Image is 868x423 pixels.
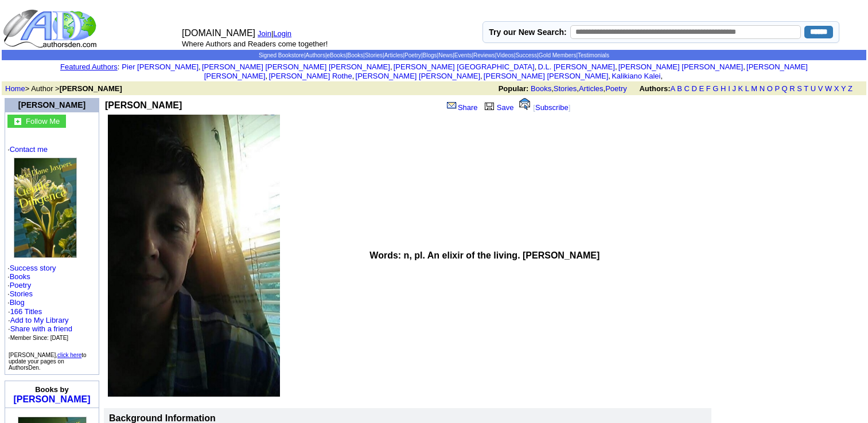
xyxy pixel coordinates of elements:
font: , , , , , , , , , , [122,62,808,80]
a: Follow Me [26,116,60,126]
img: shim.gif [52,411,53,415]
a: Share with a friend [10,324,72,333]
font: i [201,64,202,70]
font: Follow Me [26,117,60,126]
a: Books [348,52,364,58]
a: Subscribe [535,103,569,112]
font: i [663,73,664,80]
a: R [789,84,795,93]
img: logo_ad.gif [3,9,99,49]
b: Words: n, pl. An elixir of the living. [PERSON_NAME] [369,250,600,260]
font: i [536,64,538,70]
a: Authors [305,52,325,58]
font: Member Since: [DATE] [10,335,69,341]
font: i [482,73,484,80]
a: S [797,84,802,93]
a: Add to My Library [10,316,69,324]
font: , , , [499,84,863,93]
a: Stories [10,289,33,298]
font: · · · · · · [7,145,96,342]
a: [PERSON_NAME] [18,100,85,109]
a: X [834,84,839,93]
a: Reviews [473,52,495,58]
a: O [767,84,773,93]
font: i [617,64,618,70]
a: [PERSON_NAME] [13,394,90,404]
font: [ [533,103,535,112]
a: V [818,84,823,93]
a: eBooks [327,52,346,58]
a: Poetry [605,84,627,93]
span: | | | | | | | | | | | | | | [259,52,609,58]
font: i [392,64,394,70]
a: D [691,84,696,93]
a: Testimonials [578,52,609,58]
a: T [804,84,808,93]
a: D.L. [PERSON_NAME] [538,62,614,71]
a: C [684,84,689,93]
a: [PERSON_NAME] [GEOGRAPHIC_DATA] [394,62,535,71]
img: library.gif [483,101,496,110]
a: N [760,84,765,93]
a: click here [57,352,81,358]
font: ] [569,103,571,112]
a: F [706,84,711,93]
font: i [610,73,612,80]
a: W [825,84,832,93]
a: J [732,84,736,93]
a: Books [531,84,551,93]
img: 80082.jpg [14,158,77,258]
a: Stories [554,84,577,93]
font: [DOMAIN_NAME] [182,28,255,38]
font: i [267,73,268,80]
a: Articles [579,84,604,93]
a: [PERSON_NAME] [PERSON_NAME] [204,62,808,80]
font: > Author > [5,84,122,93]
a: A [671,84,675,93]
a: Join [258,29,271,38]
font: i [745,64,746,70]
a: Featured Authors [60,62,118,71]
a: Books [10,272,30,281]
a: News [438,52,453,58]
a: M [751,84,757,93]
a: Save [482,103,514,112]
font: [PERSON_NAME], to update your pages on AuthorsDen. [9,352,87,371]
img: See larger image [108,115,280,397]
a: Login [273,29,291,38]
label: Try our New Search: [489,28,566,37]
b: Popular: [499,84,529,93]
a: Contact me [10,145,48,154]
a: Blog [10,298,25,307]
a: Home [5,84,25,93]
a: Share [446,103,478,112]
b: Background Information [109,413,216,423]
b: Books by [35,385,69,394]
a: [PERSON_NAME] [PERSON_NAME] [618,62,743,71]
img: alert.gif [519,98,530,110]
a: Poetry [404,52,421,58]
a: Kalikiano Kalei [612,72,660,80]
font: · · · [8,316,72,342]
a: K [738,84,744,93]
a: Signed Bookstore [259,52,304,58]
a: B [677,84,682,93]
img: gc.jpg [14,118,21,125]
a: Pier [PERSON_NAME] [122,62,198,71]
a: I [728,84,730,93]
img: share_page.gif [447,101,457,110]
b: Authors: [639,84,670,93]
a: Videos [496,52,513,58]
a: [PERSON_NAME] Rothe [268,72,352,80]
a: [PERSON_NAME] [PERSON_NAME] [PERSON_NAME] [202,62,390,71]
a: Success [515,52,537,58]
a: Gold Members [539,52,577,58]
a: Poetry [10,281,32,289]
a: G [713,84,718,93]
a: U [811,84,816,93]
a: [PERSON_NAME] [PERSON_NAME] [356,72,480,80]
font: : [60,62,119,71]
a: Stories [365,52,383,58]
a: H [721,84,726,93]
